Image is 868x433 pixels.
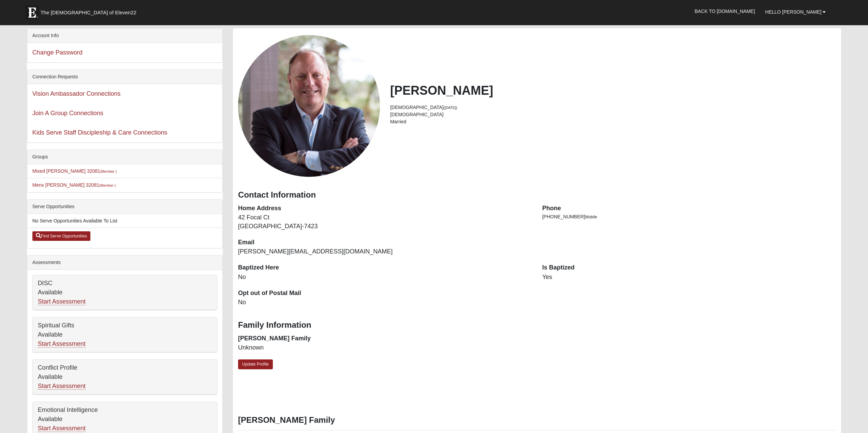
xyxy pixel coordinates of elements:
dt: Email [238,238,532,247]
div: Connection Requests [27,70,222,84]
a: Change Password [32,49,83,56]
li: Married [390,118,836,125]
h3: Family Information [238,320,836,330]
dd: No [238,273,532,282]
a: Update Profile [238,359,273,369]
span: Hello [PERSON_NAME] [765,9,822,15]
a: Find Serve Opportunities [32,231,91,241]
li: [PHONE_NUMBER] [542,213,836,220]
span: The [DEMOGRAPHIC_DATA] of Eleven22 [41,9,136,16]
div: Conflict Profile Available [33,360,217,395]
dd: [PERSON_NAME][EMAIL_ADDRESS][DOMAIN_NAME] [238,247,532,256]
dt: Baptized Here [238,263,532,272]
h2: [PERSON_NAME] [390,83,836,98]
dd: 42 Focal Ct [GEOGRAPHIC_DATA]-7423 [238,213,532,231]
a: Hello [PERSON_NAME] [760,3,831,20]
h3: Contact Information [238,190,836,200]
dt: [PERSON_NAME] Family [238,334,532,343]
small: (Member ) [99,183,116,187]
a: Start Assessment [38,425,86,432]
small: (Member ) [100,169,117,173]
div: Spiritual Gifts Available [33,318,217,352]
small: ([DATE]) [444,106,457,110]
div: Account Info [27,29,222,43]
div: Groups [27,150,222,164]
a: The [DEMOGRAPHIC_DATA] of Eleven22 [22,2,158,19]
a: Start Assessment [38,383,86,390]
img: Eleven22 logo [25,6,39,19]
a: Start Assessment [38,298,86,305]
a: Mens [PERSON_NAME] 32081(Member ) [32,182,116,188]
dt: Home Address [238,204,532,213]
dt: Is Baptized [542,263,836,272]
a: Back to [DOMAIN_NAME] [690,3,760,20]
div: Serve Opportunities [27,200,222,214]
dd: Unknown [238,343,532,352]
a: Start Assessment [38,340,86,347]
a: Mixed [PERSON_NAME] 32081(Member ) [32,168,117,174]
div: DISC Available [33,275,217,310]
a: Vision Ambassador Connections [32,90,121,97]
div: Assessments [27,256,222,270]
li: [DEMOGRAPHIC_DATA] [390,111,836,118]
span: Mobile [585,215,597,219]
h3: [PERSON_NAME] Family [238,415,836,425]
dt: Phone [542,204,836,213]
a: View Fullsize Photo [238,35,380,177]
dd: Yes [542,273,836,282]
a: Kids Serve Staff Discipleship & Care Connections [32,129,167,136]
dt: Opt out of Postal Mail [238,289,532,298]
li: [DEMOGRAPHIC_DATA] [390,104,836,111]
dd: No [238,298,532,307]
a: Join A Group Connections [32,110,103,117]
li: No Serve Opportunities Available To List [27,214,222,228]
